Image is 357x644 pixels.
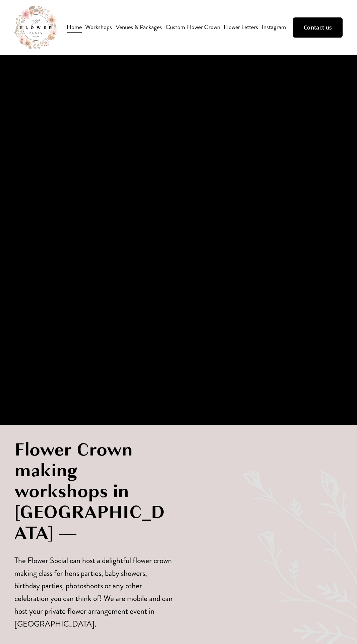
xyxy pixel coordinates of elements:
a: Contact us [293,17,343,38]
a: Venues & Packages [116,22,162,33]
h1: Flower Crown making workshops in [GEOGRAPHIC_DATA] — [14,439,173,544]
a: Custom Flower Crown [166,22,220,33]
a: Home [67,22,82,33]
a: folder dropdown [85,22,112,33]
img: The Flower Social [14,6,57,49]
span: Workshops [85,22,112,33]
a: Flower Letters [224,22,258,33]
a: Instagram [262,22,286,33]
p: The Flower Social can host a delightful flower crown making class for hens parties, baby showers,... [14,554,173,631]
